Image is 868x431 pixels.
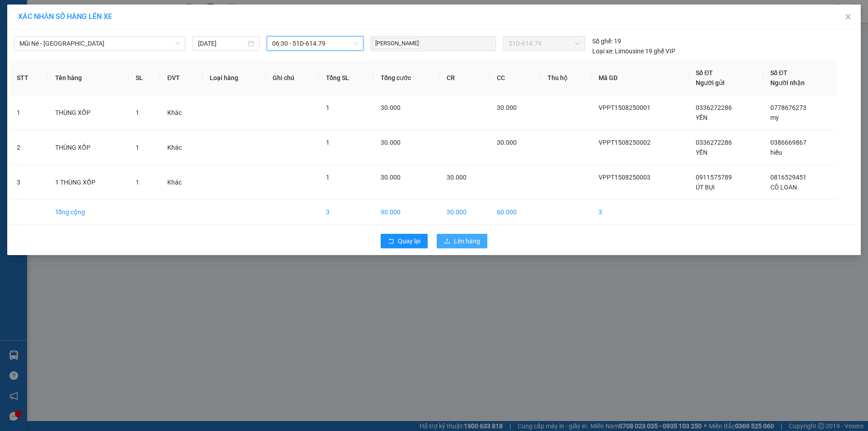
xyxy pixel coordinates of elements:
[19,37,180,50] span: Mũi Né - Sài Gòn
[770,174,807,181] span: 0816529451
[160,130,203,165] td: Khác
[770,184,797,191] span: CÔ LOAN
[592,36,613,46] span: Số ghế:
[540,61,591,95] th: Thu hộ
[48,165,128,200] td: 1 THÙNG XỐP
[770,79,805,86] span: Người nhận
[696,139,732,146] span: 0336272286
[319,61,374,95] th: Tổng SL
[509,37,579,50] span: 51D-614.79
[160,95,203,130] td: Khác
[696,79,725,86] span: Người gửi
[319,200,374,225] td: 3
[203,61,265,95] th: Loại hàng
[198,38,246,48] input: 15/08/2025
[497,139,517,146] span: 30.000
[599,104,651,111] span: VPPT1508250001
[136,109,139,116] span: 1
[388,238,394,245] span: rollback
[381,139,401,146] span: 30.000
[48,61,128,95] th: Tên hàng
[18,12,112,21] span: XÁC NHẬN SỐ HÀNG LÊN XE
[592,46,613,56] span: Loại xe:
[696,114,708,121] span: YẾN
[373,200,439,225] td: 90.000
[696,104,732,111] span: 0336272286
[439,200,490,225] td: 30.000
[844,13,852,20] span: close
[696,69,713,76] span: Số ĐT
[373,38,420,49] span: [PERSON_NAME]
[265,61,318,95] th: Ghi chú
[454,236,480,246] span: Lên hàng
[381,104,401,111] span: 30.000
[447,174,467,181] span: 30.000
[490,200,540,225] td: 60.000
[591,200,689,225] td: 3
[326,104,330,111] span: 1
[599,174,651,181] span: VPPT1508250003
[437,234,487,248] button: uploadLên hàng
[497,104,517,111] span: 30.000
[770,139,807,146] span: 0386669867
[835,5,861,30] button: Close
[326,139,330,146] span: 1
[770,114,779,121] span: my
[599,139,651,146] span: VPPT1508250002
[696,149,708,156] span: YẾN
[9,61,48,95] th: STT
[9,130,48,165] td: 2
[592,36,621,46] div: 19
[48,200,128,225] td: Tổng cộng
[490,61,540,95] th: CC
[272,37,358,50] span: 06:30 - 51D-614.79
[373,61,439,95] th: Tổng cước
[9,165,48,200] td: 3
[591,61,689,95] th: Mã GD
[9,95,48,130] td: 1
[770,149,782,156] span: hiếu
[128,61,160,95] th: SL
[48,95,128,130] td: THÙNG XỐP
[326,174,330,181] span: 1
[439,61,490,95] th: CR
[696,184,715,191] span: ÚT BỤI
[160,165,203,200] td: Khác
[381,174,401,181] span: 30.000
[444,238,450,245] span: upload
[136,179,139,186] span: 1
[696,174,732,181] span: 0911575789
[770,104,807,111] span: 0778676273
[381,234,428,248] button: rollbackQuay lại
[48,130,128,165] td: THÙNG XỐP
[398,236,420,246] span: Quay lại
[136,144,139,151] span: 1
[770,69,788,76] span: Số ĐT
[160,61,203,95] th: ĐVT
[592,46,675,56] div: Limousine 19 ghế VIP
